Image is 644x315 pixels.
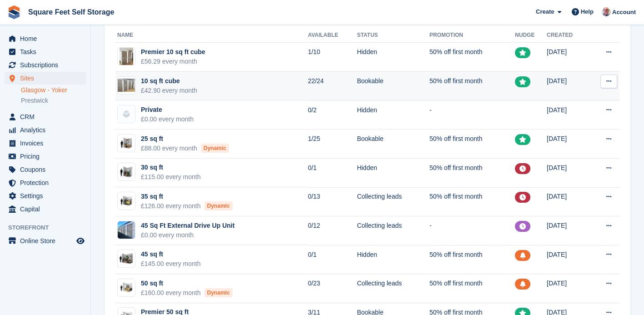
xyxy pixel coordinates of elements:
td: [DATE] [547,216,589,245]
td: 0/12 [308,216,357,245]
a: Glasgow - Yoker [21,86,86,95]
td: Hidden [357,100,429,130]
span: Storefront [8,223,90,232]
img: blank-unit-type-icon-ffbac7b88ba66c5e286b0e438baccc4b9c83835d4c34f86887a83fc20ec27e7b.svg [118,105,135,123]
td: [DATE] [547,187,589,216]
div: 10 sq ft cube [141,76,197,86]
img: David Greer [602,7,611,16]
div: £115.00 every month [141,172,201,182]
td: 50% off first month [429,159,515,188]
a: menu [5,190,86,202]
span: Settings [20,190,75,202]
td: 0/23 [308,274,357,303]
td: 0/13 [308,187,357,216]
td: Bookable [357,72,429,101]
span: Invoices [20,137,75,150]
a: menu [5,124,86,136]
div: £0.00 every month [141,230,235,240]
div: 45 Sq Ft External Drive Up Unit [141,221,235,230]
span: Help [581,7,594,16]
img: 25-sqft-unit.jpg [118,137,135,150]
div: 50 sq ft [141,279,233,288]
td: Hidden [357,159,429,188]
span: Tasks [20,45,75,58]
td: [DATE] [547,130,589,159]
td: 0/1 [308,159,357,188]
div: £126.00 every month [141,201,233,211]
th: Name [115,28,308,43]
th: Nudge [515,28,547,43]
img: 50-sqft-unit.jpg [118,281,135,294]
a: menu [5,110,86,123]
a: menu [5,59,86,71]
a: menu [5,45,86,58]
div: 35 sq ft [141,192,233,201]
th: Created [547,28,589,43]
div: £160.00 every month [141,288,233,298]
td: 50% off first month [429,274,515,303]
td: 50% off first month [429,130,515,159]
div: Private [141,105,194,115]
div: Dynamic [205,201,233,210]
span: Analytics [20,124,75,136]
span: Online Store [20,235,75,247]
span: Home [20,32,75,45]
img: IMG_4402.jpeg [118,221,135,239]
td: - [429,216,515,245]
span: Protection [20,176,75,189]
span: Create [536,7,554,16]
span: Account [612,8,636,17]
td: 50% off first month [429,187,515,216]
td: Collecting leads [357,216,429,245]
a: menu [5,150,86,163]
a: menu [5,72,86,85]
span: Pricing [20,150,75,163]
div: £145.00 every month [141,259,201,269]
a: menu [5,235,86,247]
td: [DATE] [547,245,589,274]
td: Bookable [357,130,429,159]
td: [DATE] [547,100,589,130]
td: 50% off first month [429,43,515,72]
td: Collecting leads [357,187,429,216]
td: [DATE] [547,43,589,72]
td: - [429,100,515,130]
span: CRM [20,110,75,123]
th: Promotion [429,28,515,43]
td: Collecting leads [357,274,429,303]
span: Subscriptions [20,59,75,71]
div: £88.00 every month [141,144,229,153]
div: 45 sq ft [141,250,201,259]
th: Available [308,28,357,43]
img: 35-sqft-unit.jpg [118,195,135,208]
td: 1/10 [308,43,357,72]
img: 4F358053-329E-4305-8177-114A23F1AB31.jpeg [118,79,135,92]
div: £42.90 every month [141,86,197,95]
a: menu [5,203,86,215]
a: menu [5,137,86,150]
td: [DATE] [547,72,589,101]
div: Premier 10 sq ft cube [141,47,205,57]
td: 50% off first month [429,245,515,274]
div: £56.29 every month [141,57,205,66]
img: 40-sqft-unit.jpg [118,252,135,265]
th: Status [357,28,429,43]
div: Dynamic [205,288,233,297]
span: Sites [20,72,75,85]
img: 65CBC5DA-62B8-4775-A020-FBFC11C61360.jpeg [120,47,133,65]
div: 25 sq ft [141,134,229,144]
a: Prestwick [21,96,86,105]
a: Square Feet Self Storage [25,5,118,20]
span: Capital [20,203,75,215]
td: Hidden [357,43,429,72]
div: £0.00 every month [141,115,194,124]
a: menu [5,176,86,189]
div: 30 sq ft [141,163,201,172]
a: menu [5,32,86,45]
td: 22/24 [308,72,357,101]
div: Dynamic [201,144,229,153]
td: [DATE] [547,159,589,188]
span: Coupons [20,163,75,176]
td: 0/1 [308,245,357,274]
a: menu [5,163,86,176]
